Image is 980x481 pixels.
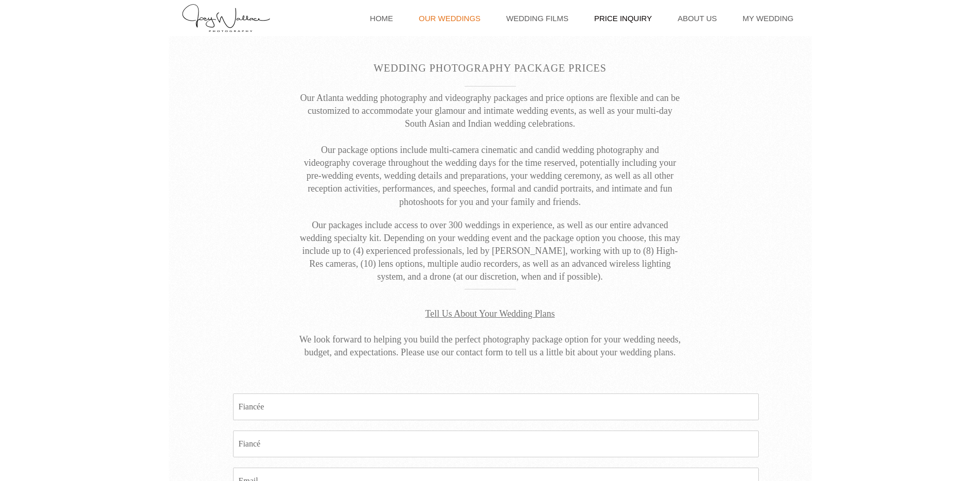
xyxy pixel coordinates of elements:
p: We look forward to helping you build the perfect photography package option for your wedding need... [297,295,683,359]
h1: Wedding Photography Package Prices [182,45,799,76]
p: Our Atlanta wedding photography and videography packages and price options are flexible and can b... [297,92,683,209]
input: Fiancée [233,393,759,420]
span: Tell Us About Your Wedding Plans [425,308,555,319]
input: Fiancé [233,431,759,457]
p: Our packages include access to over 300 weddings in experience, as well as our entire advanced we... [297,219,683,284]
